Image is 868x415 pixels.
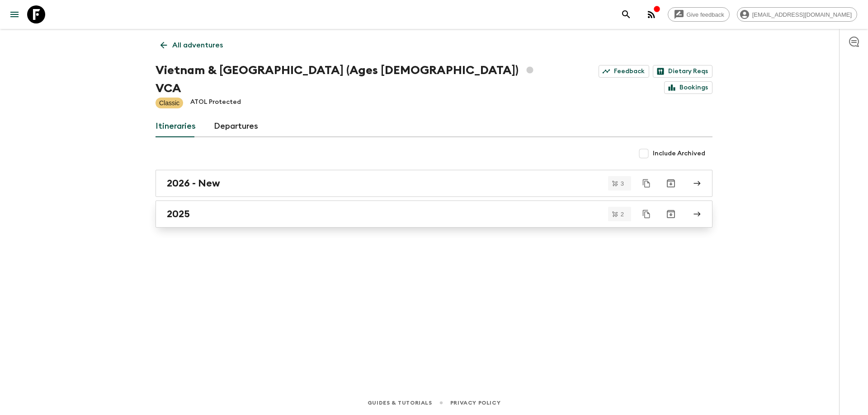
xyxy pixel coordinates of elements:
h2: 2025 [167,208,190,220]
div: [EMAIL_ADDRESS][DOMAIN_NAME] [737,7,857,22]
a: Itineraries [156,116,196,137]
a: Departures [214,116,258,137]
a: Guides & Tutorials [368,398,432,408]
a: Privacy Policy [450,398,500,408]
span: 3 [615,181,629,187]
p: Classic [159,98,179,107]
h1: Vietnam & [GEOGRAPHIC_DATA] (Ages [DEMOGRAPHIC_DATA]) VCA [156,61,547,98]
a: Bookings [664,81,712,94]
a: Dietary Reqs [653,65,712,78]
button: Duplicate [638,175,655,191]
h2: 2026 - New [167,177,220,189]
span: Give feedback [682,11,729,18]
a: 2025 [156,201,712,228]
p: ATOL Protected [190,98,241,108]
span: [EMAIL_ADDRESS][DOMAIN_NAME] [747,11,857,18]
p: All adventures [172,40,223,51]
button: Archive [662,205,680,223]
a: All adventures [156,36,228,54]
button: menu [5,5,24,23]
button: search adventures [617,5,635,23]
span: 2 [615,211,629,217]
button: Duplicate [638,206,655,222]
a: 2026 - New [156,170,712,197]
a: Feedback [599,65,649,78]
span: Include Archived [653,149,705,158]
button: Archive [662,174,680,192]
a: Give feedback [668,7,730,22]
